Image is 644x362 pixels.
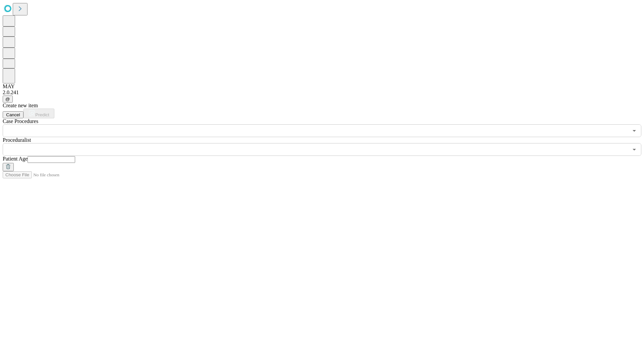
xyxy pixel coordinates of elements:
[5,97,10,102] span: @
[3,103,38,108] span: Create new item
[630,145,639,154] button: Open
[3,89,641,96] div: 2.0.241
[35,112,49,117] span: Predict
[3,156,28,162] span: Patient Age
[3,118,38,124] span: Scheduled Procedure
[6,112,20,117] span: Cancel
[3,137,31,143] span: Proceduralist
[3,111,23,118] button: Cancel
[3,83,641,89] div: MAY
[630,126,639,135] button: Open
[23,109,54,118] button: Predict
[3,96,13,103] button: @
